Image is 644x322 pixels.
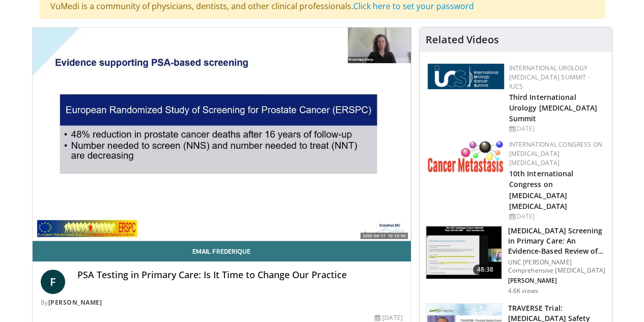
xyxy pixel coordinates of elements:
[33,28,411,241] video-js: Video Player
[509,140,602,167] a: International Congress on [MEDICAL_DATA] [MEDICAL_DATA]
[353,1,474,12] a: Click here to set your password
[508,258,606,275] p: UNC [PERSON_NAME] Comprehensive [MEDICAL_DATA]
[77,270,403,281] h4: PSA Testing in Primary Care: Is It Time to Change Our Practice
[41,270,65,294] a: F
[509,92,597,123] a: Third International Urology [MEDICAL_DATA] Summit
[428,64,504,89] img: 62fb9566-9173-4071-bcb6-e47c745411c0.png.150x105_q85_autocrop_double_scale_upscale_version-0.2.png
[428,140,504,172] img: 6ff8bc22-9509-4454-a4f8-ac79dd3b8976.png.150x105_q85_autocrop_double_scale_upscale_version-0.2.png
[509,169,574,210] a: 10th International Congress on [MEDICAL_DATA] [MEDICAL_DATA]
[509,64,590,91] a: International Urology [MEDICAL_DATA] Summit - IUCS
[508,226,606,256] h3: [MEDICAL_DATA] Screening in Primary Care: An Evidence-Based Review of Outpat…
[473,264,497,275] span: 48:38
[33,241,411,261] a: Email Frederique
[426,226,606,295] a: 48:38 [MEDICAL_DATA] Screening in Primary Care: An Evidence-Based Review of Outpat… UNC [PERSON_N...
[509,124,604,133] div: [DATE]
[426,226,501,279] img: 213394d7-9130-4fd8-a63c-d5185ed7bc00.150x105_q85_crop-smart_upscale.jpg
[509,212,604,221] div: [DATE]
[426,34,499,46] h4: Related Videos
[508,277,606,285] p: [PERSON_NAME]
[41,298,403,307] div: By
[508,287,538,295] p: 4.6K views
[48,298,102,307] a: [PERSON_NAME]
